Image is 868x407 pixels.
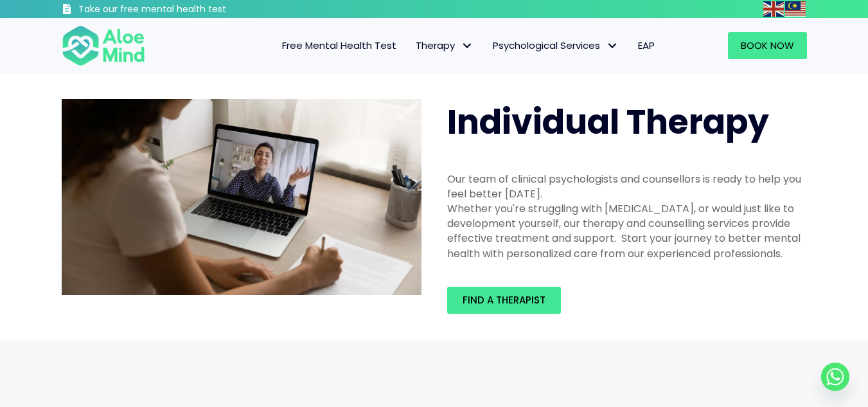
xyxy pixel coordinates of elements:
[728,32,807,59] a: Book Now
[447,287,561,314] a: Find a therapist
[458,37,477,55] span: Therapy: submenu
[162,32,664,59] nav: Menu
[483,32,628,59] a: Psychological ServicesPsychological Services: submenu
[785,1,807,16] a: Malay
[821,363,849,391] a: Whatsapp
[62,3,295,18] a: Take our free mental health test
[603,37,622,55] span: Psychological Services: submenu
[638,39,655,52] span: EAP
[62,24,145,67] img: Aloe mind Logo
[463,293,545,307] span: Find a therapist
[447,98,769,145] span: Individual Therapy
[763,1,785,16] a: English
[282,39,396,52] span: Free Mental Health Test
[272,32,406,59] a: Free Mental Health Test
[763,1,784,17] img: en
[416,39,474,52] span: Therapy
[493,39,619,52] span: Psychological Services
[741,39,794,52] span: Book Now
[78,3,295,16] h3: Take our free mental health test
[406,32,483,59] a: TherapyTherapy: submenu
[785,1,806,17] img: ms
[447,201,807,261] div: Whether you're struggling with [MEDICAL_DATA], or would just like to development yourself, our th...
[62,99,421,296] img: Therapy online individual
[447,172,807,201] div: Our team of clinical psychologists and counsellors is ready to help you feel better [DATE].
[628,32,664,59] a: EAP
